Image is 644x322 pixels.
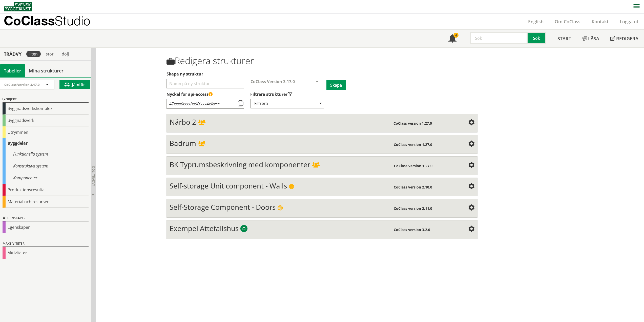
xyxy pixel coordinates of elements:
span: Inställningar [468,226,474,232]
span: BK Typrumsbeskrivning med komponenter [170,160,310,169]
label: Nyckel till åtkomststruktur via API (kräver API-licensabonnemang) [167,91,477,97]
span: Denna API-nyckel ger åtkomst till alla strukturer som du har skapat eller delat med dig av. Håll ... [209,92,213,97]
span: Redigera [616,35,638,42]
span: Start [557,35,571,42]
span: Inställningar [468,162,474,168]
span: CoClass version 2.11.0 [394,206,432,211]
div: liten [26,51,41,57]
p: CoClass [4,18,90,24]
label: Välj ett namn för att skapa en ny struktur [167,71,477,77]
div: Konstruktiva system [3,160,89,172]
span: Byggtjänsts exempelstrukturer [240,225,247,233]
span: Self-storage Unit component - Walls [170,181,287,191]
div: Objekt [3,97,89,103]
div: Komponenter [3,172,89,184]
input: Sök [470,32,528,44]
label: Välj vilka typer av strukturer som ska visas i din strukturlista [250,91,324,97]
div: Byggdelar [3,138,89,148]
a: 4 [443,30,462,47]
a: Redigera [605,30,644,47]
span: CoClass version 3.2.0 [394,227,430,232]
span: Publik struktur [289,184,294,190]
div: Aktiviteter [3,247,89,259]
h1: Redigera strukturer [167,55,477,66]
span: Inställningar [468,120,474,126]
span: Kopiera [238,101,244,107]
a: CoClassStudio [4,14,101,29]
div: Utrymmen [3,126,89,138]
div: stor [43,51,57,57]
a: English [523,18,549,25]
span: Notifikationer [448,35,456,43]
input: Nyckel till åtkomststruktur via API (kräver API-licensabonnemang) [167,99,244,109]
span: Self-Storage Component - Doors [170,202,276,212]
a: Om CoClass [549,18,586,25]
span: Inställningar [468,184,474,190]
span: Läsa [588,35,599,42]
div: Egenskaper [3,215,89,221]
span: Delad struktur [198,120,205,126]
span: Badrum [170,138,196,148]
div: Egenskaper [3,221,89,233]
div: Produktionsresultat [3,184,89,196]
span: Studio [55,13,90,28]
span: CoClass version 1.27.0 [393,121,432,126]
a: Läsa [577,30,605,47]
span: CoClass version 1.27.0 [394,142,432,147]
span: Delad struktur [198,141,205,147]
button: Sök [528,32,546,44]
span: CoClass version 2.10.0 [394,185,432,190]
span: Exempel Attefallshus [170,223,239,233]
span: Inställningar [468,205,474,211]
button: Skapa [326,80,346,90]
div: Funktionella system [3,148,89,160]
a: Mina strukturer [25,64,67,77]
span: Publik struktur [277,205,283,211]
div: Filtrera [250,99,324,108]
a: Start [552,30,577,47]
span: CoClass Version 3.17.0 [4,82,39,87]
span: Inställningar [468,141,474,147]
div: Aktiviteter [3,241,89,247]
a: Logga ut [614,18,644,25]
a: Kontakt [586,18,614,25]
div: Material och resurser [3,196,89,208]
span: Delad struktur [312,163,320,168]
input: Välj ett namn för att skapa en ny struktur Välj vilka typer av strukturer som ska visas i din str... [167,79,244,88]
span: CoClass Version 3.17.0 [251,79,295,84]
div: Byggnadsverk [3,115,89,126]
div: 4 [453,33,459,38]
button: Jämför [59,80,90,89]
div: dölj [59,51,72,57]
div: Trädvy [1,51,24,57]
span: Närbo 2 [170,117,196,127]
div: Byggnadsverkskomplex [3,103,89,115]
span: CoClass version 1.27.0 [394,163,432,168]
span: Dölj trädvy [91,166,96,186]
div: Välj CoClass-version för att skapa en ny struktur [246,79,326,91]
img: Svensk Byggtjänst [4,2,32,11]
